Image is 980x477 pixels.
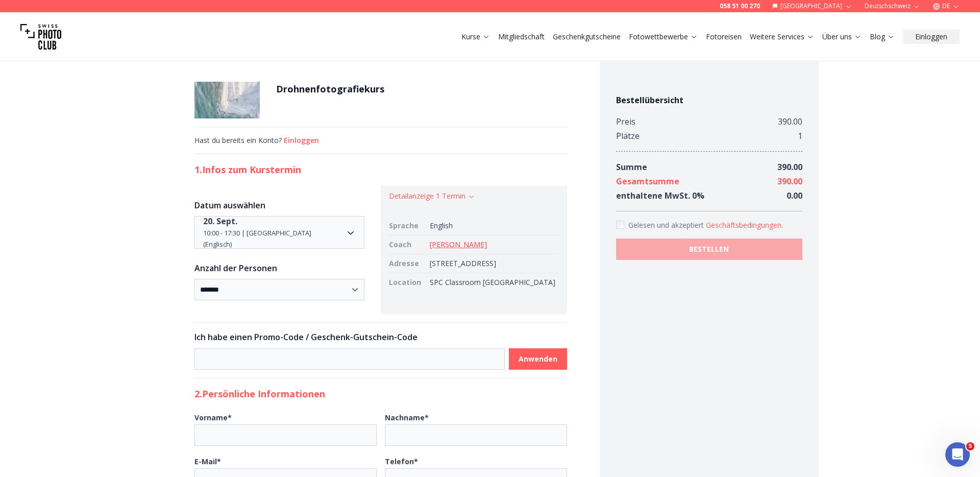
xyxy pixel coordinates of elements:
a: 058 51 00 270 [720,2,760,10]
b: BESTELLEN [689,244,729,254]
button: Anwenden [509,348,567,370]
iframe: Intercom live chat [945,442,970,467]
a: Fotoreisen [706,32,742,42]
a: Weitere Services [750,32,814,42]
a: Geschenkgutscheine [553,32,621,42]
button: Mitgliedschaft [494,30,549,44]
td: Location [389,273,426,292]
h2: 1. Infos zum Kurstermin [194,162,567,177]
div: Preis [616,114,635,129]
a: Blog [870,32,895,42]
h3: Datum auswählen [194,199,364,211]
input: Accept terms [616,221,624,229]
div: Hast du bereits ein Konto? [194,135,567,146]
h1: Drohnenfotografiekurs [276,82,384,96]
h3: Anzahl der Personen [194,262,364,274]
td: English [426,217,558,235]
button: BESTELLEN [616,238,802,260]
button: Detailanzeige 1 Termin [389,191,475,201]
b: E-Mail * [194,457,221,466]
h2: 2. Persönliche Informationen [194,387,567,401]
span: Gelesen und akzeptiert [628,220,706,230]
span: 5 [966,442,974,450]
td: Coach [389,235,426,254]
td: Adresse [389,254,426,273]
button: Fotowettbewerbe [625,30,702,44]
a: [PERSON_NAME] [430,240,487,249]
div: 390.00 [778,114,802,129]
div: enthaltene MwSt. 0 % [616,188,704,203]
button: Geschenkgutscheine [549,30,625,44]
b: Anwenden [519,354,557,364]
div: Summe [616,160,647,174]
img: Drohnenfotografiekurs [194,82,260,118]
td: [STREET_ADDRESS] [426,254,558,273]
div: 1 [798,129,802,143]
td: SPC Classroom [GEOGRAPHIC_DATA] [426,273,558,292]
button: Weitere Services [746,30,818,44]
a: Kurse [461,32,490,42]
button: Kurse [457,30,494,44]
span: 390.00 [777,161,802,173]
td: Sprache [389,217,426,235]
a: Über uns [822,32,862,42]
input: Vorname* [194,424,377,446]
button: Einloggen [903,30,960,44]
img: Swiss photo club [20,16,61,57]
span: 0.00 [787,190,802,201]
button: Accept termsGelesen und akzeptiert [706,220,783,230]
button: Einloggen [284,135,319,146]
h4: Bestellübersicht [616,94,802,106]
a: Mitgliedschaft [498,32,545,42]
button: Über uns [818,30,866,44]
b: Vorname * [194,413,232,422]
div: Plätze [616,129,640,143]
button: Blog [866,30,899,44]
button: Date [194,216,364,249]
div: Gesamtsumme [616,174,679,188]
button: Fotoreisen [702,30,746,44]
span: 390.00 [777,176,802,187]
b: Nachname * [385,413,429,422]
h3: Ich habe einen Promo-Code / Geschenk-Gutschein-Code [194,331,567,343]
input: Nachname* [385,424,567,446]
b: Telefon * [385,457,418,466]
a: Fotowettbewerbe [629,32,698,42]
